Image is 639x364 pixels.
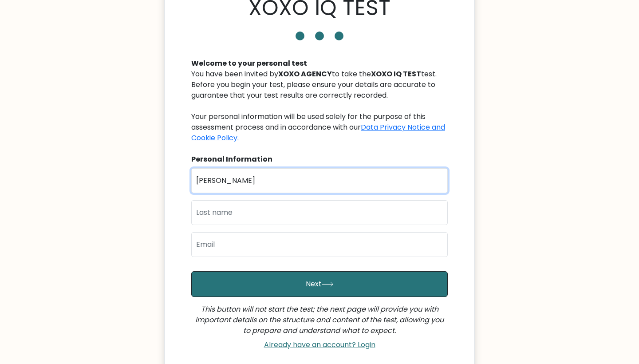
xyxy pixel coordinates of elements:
[191,168,448,193] input: First name
[260,340,379,350] a: Already have an account? Login
[191,154,448,165] div: Personal Information
[371,69,421,79] b: XOXO IQ TEST
[195,304,444,336] i: This button will not start the test; the next page will provide you with important details on the...
[278,69,332,79] b: XOXO AGENCY
[191,122,445,143] a: Data Privacy Notice and Cookie Policy.
[191,58,448,69] div: Welcome to your personal test
[191,271,448,297] button: Next
[191,200,448,225] input: Last name
[191,69,448,143] div: You have been invited by to take the test. Before you begin your test, please ensure your details...
[191,232,448,257] input: Email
